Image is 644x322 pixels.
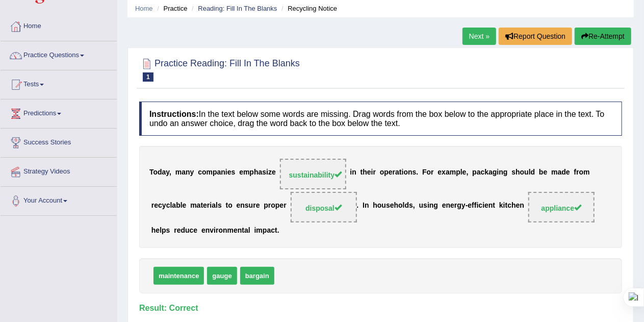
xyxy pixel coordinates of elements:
b: n [365,202,369,210]
span: sustainability [289,171,342,179]
span: maintenance [153,267,204,285]
b: o [202,168,207,177]
b: r [393,168,395,177]
b: m [227,226,234,234]
b: u [382,202,387,210]
b: n [352,168,356,177]
b: y [190,168,194,177]
b: d [405,202,409,210]
b: p [250,168,254,177]
b: u [419,202,424,210]
b: h [511,202,516,210]
b: i [225,168,227,177]
b: e [468,202,472,210]
b: e [154,202,158,210]
b: a [217,168,221,177]
a: Your Account [1,187,117,212]
span: appliance [542,204,582,212]
b: o [380,168,384,177]
b: e [367,168,371,177]
b: i [371,168,373,177]
b: t [226,202,228,210]
a: Strategy Videos [1,158,117,183]
b: n [238,226,242,234]
b: , [467,168,469,177]
b: e [256,202,260,210]
b: a [172,202,176,210]
b: d [562,168,566,177]
b: c [479,202,483,210]
b: r [431,168,433,177]
b: y [461,202,466,210]
b: a [488,168,493,177]
span: gauge [207,267,237,285]
li: Practice [154,4,187,13]
b: e [227,168,231,177]
b: o [271,202,275,210]
b: m [207,168,213,177]
a: Reading: Fill In The Blanks [198,5,277,12]
b: p [213,168,217,177]
b: s [245,202,249,210]
b: p [384,168,389,177]
b: l [460,168,462,177]
a: Home [1,12,117,38]
b: o [404,168,408,177]
b: a [162,168,166,177]
b: m [450,168,456,177]
b: d [158,168,162,177]
b: n [520,202,525,210]
b: m [175,168,182,177]
b: . [357,202,359,210]
b: h [151,226,156,234]
span: 1 [143,72,153,82]
b: i [266,168,268,177]
b: i [503,202,505,210]
b: v [210,226,214,234]
b: h [254,168,259,177]
a: Next » [462,28,496,45]
b: t [275,226,277,234]
b: o [228,202,233,210]
b: e [462,168,467,177]
b: e [389,168,393,177]
b: n [221,168,225,177]
b: l [170,202,172,210]
b: g [503,168,508,177]
b: p [472,168,477,177]
b: s [218,202,222,210]
b: s [386,202,390,210]
a: Predictions [1,100,117,125]
b: . [417,168,419,177]
b: e [516,202,520,210]
b: Instructions: [149,110,199,118]
b: a [259,168,263,177]
b: l [248,226,250,234]
a: Success Stories [1,129,117,154]
span: bargain [240,267,274,285]
b: y [162,202,166,210]
b: d [181,226,186,234]
button: Report Question [499,28,572,45]
b: p [263,226,267,234]
b: m [243,168,249,177]
b: u [185,226,190,234]
b: l [160,226,162,234]
b: i [254,226,256,234]
b: l [216,202,218,210]
b: a [446,168,450,177]
b: e [279,202,284,210]
b: i [210,202,212,210]
b: n [499,168,504,177]
b: e [183,202,187,210]
b: c [166,202,170,210]
b: o [427,168,431,177]
b: i [350,168,352,177]
b: e [177,226,181,234]
b: h [373,202,377,210]
b: r [268,202,271,210]
b: F [422,168,427,177]
b: o [398,202,403,210]
b: h [363,168,367,177]
b: y [166,168,169,177]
